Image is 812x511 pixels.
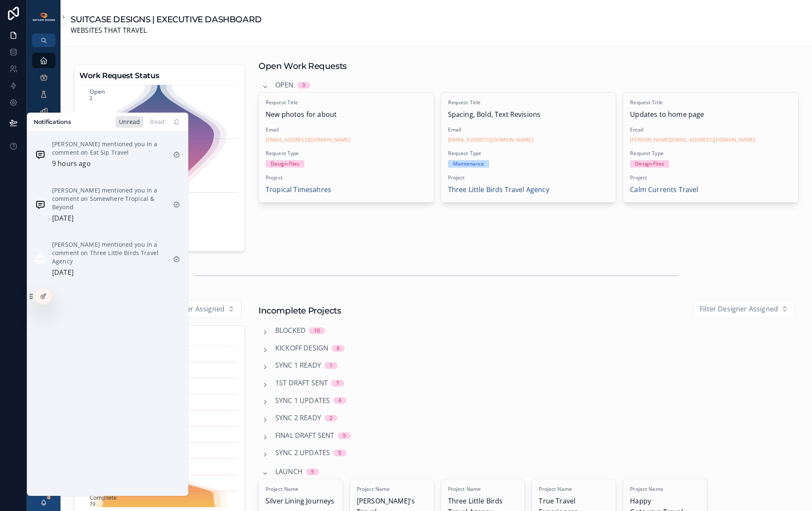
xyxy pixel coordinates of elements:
[116,116,144,128] div: Unread
[311,469,314,475] div: 5
[266,184,331,195] a: Tropical Timesahres
[52,158,91,169] p: 9 hours ago
[258,60,347,72] h1: Open Work Requests
[275,378,328,389] span: 1st Draft Sent
[275,448,330,458] span: Sync 2 Updates
[448,109,609,120] span: Spacing, Bold, Text Revisions
[35,200,45,210] img: Notification icon
[90,95,92,102] text: 2
[52,186,166,211] p: [PERSON_NAME] mentioned you in a comment on Somewhere Tropical & Beyond
[139,300,242,319] button: Select Button
[623,92,799,203] a: Request TitleUpdates to home pageEmail[PERSON_NAME][EMAIL_ADDRESS][DOMAIN_NAME]Request TypeDesign...
[266,150,427,157] span: Request Type
[448,174,609,181] span: Project
[453,160,484,168] div: Maintenance
[343,432,346,439] div: 5
[330,415,332,421] div: 2
[266,109,427,120] span: New photos for about
[314,327,320,334] div: 10
[338,450,341,456] div: 5
[266,99,427,106] span: Request Title
[34,118,71,126] h1: Notifications
[275,343,328,354] span: Kickoff Design
[630,174,791,181] span: Project
[266,126,427,133] span: Email
[147,116,168,128] div: Read
[35,254,45,264] img: Notification icon
[271,160,299,168] div: Design Files
[330,362,332,369] div: 1
[90,87,105,95] text: Open
[52,240,166,266] p: [PERSON_NAME] mentioned you in a comment on Three Little Birds Travel Agency
[630,137,755,143] a: [PERSON_NAME][EMAIL_ADDRESS][DOMAIN_NAME]
[90,493,117,501] text: Complete
[357,486,427,493] span: Project Name
[275,466,303,477] span: Launch
[630,184,698,195] a: Calm Currents Travel
[275,430,335,441] span: Final Draft Sent
[266,496,336,507] span: Silver Lining Journeys
[700,304,778,315] span: Filter Designer Assigned
[635,160,664,168] div: Design Files
[337,345,340,352] div: 6
[275,413,321,424] span: Sync 2 Ready
[52,267,74,278] p: [DATE]
[79,70,240,82] h3: Work Request Status
[266,486,336,493] span: Project Name
[448,184,549,195] a: Three Little Birds Travel Agency
[275,325,306,336] span: Blocked
[448,150,609,157] span: Request Type
[336,380,339,387] div: 7
[275,395,330,406] span: Sync 1 Updates
[32,12,55,21] img: App logo
[448,486,518,493] span: Project Name
[266,174,427,181] span: Project
[693,300,795,319] button: Select Button
[448,137,533,143] a: [EMAIL_ADDRESS][DOMAIN_NAME]
[52,140,166,157] p: [PERSON_NAME] mentioned you in a comment on Eat Sip Travel
[275,80,294,91] span: Open
[266,137,351,143] a: [EMAIL_ADDRESS][DOMAIN_NAME]
[448,99,609,106] span: Request Title
[258,305,341,316] h1: Incomplete Projects
[302,82,305,89] div: 3
[90,501,95,508] text: 79
[630,150,791,157] span: Request Type
[52,213,74,224] p: [DATE]
[448,126,609,133] span: Email
[35,150,45,160] img: Notification icon
[441,92,617,203] a: Request TitleSpacing, Bold, Text RevisionsEmail[EMAIL_ADDRESS][DOMAIN_NAME]Request TypeMaintenanc...
[630,99,791,106] span: Request Title
[338,397,341,404] div: 4
[71,25,262,36] span: WEBSITES THAT TRAVEL
[71,13,262,25] h1: SUITCASE DESIGNS | EXECUTIVE DASHBOARD
[27,47,61,197] div: scrollable content
[630,109,791,120] span: Updates to home page
[275,360,321,371] span: Sync 1 Ready
[630,126,791,133] span: Email
[258,92,434,203] a: Request TitleNew photos for aboutEmail[EMAIL_ADDRESS][DOMAIN_NAME]Request TypeDesign FilesProject...
[539,486,609,493] span: Project Name
[630,486,700,493] span: Project Name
